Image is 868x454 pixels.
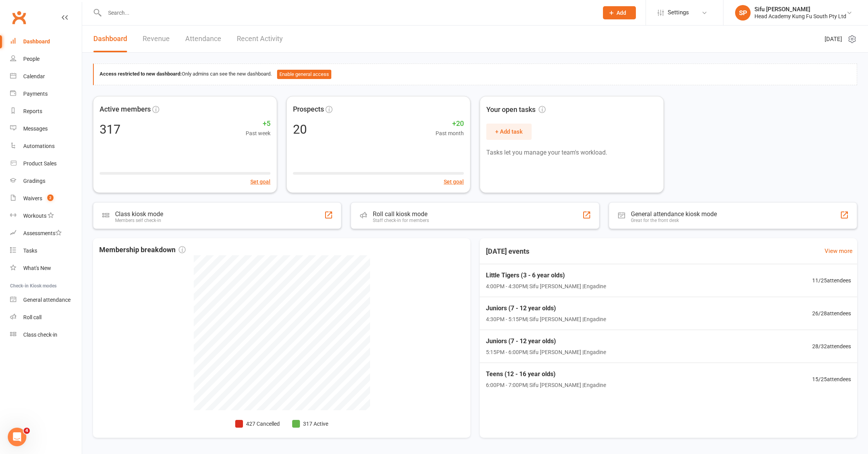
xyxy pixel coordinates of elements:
[10,172,82,190] a: Gradings
[102,7,593,18] input: Search...
[825,246,852,256] a: View more
[10,50,82,68] a: People
[617,10,626,16] span: Add
[23,314,41,320] div: Roll call
[23,213,46,219] div: Workouts
[436,118,464,129] span: +20
[10,225,82,242] a: Assessments
[10,260,82,277] a: What's New
[10,242,82,260] a: Tasks
[631,210,717,218] div: General attendance kiosk mode
[373,210,429,218] div: Roll call kiosk mode
[10,103,82,120] a: Reports
[373,218,429,223] div: Staff check-in for members
[93,26,127,52] a: Dashboard
[23,126,48,132] div: Messages
[235,420,280,428] li: 427 Cancelled
[754,6,846,13] div: Sifu [PERSON_NAME]
[486,270,606,280] span: Little Tigers (3 - 6 year olds)
[23,143,55,149] div: Automations
[486,336,606,346] span: Juniors (7 - 12 year olds)
[486,381,606,389] span: 6:00PM - 7:00PM | Sifu [PERSON_NAME] | Engadine
[812,342,851,351] span: 28 / 32 attendees
[8,428,26,446] iframe: Intercom live chat
[486,303,606,313] span: Juniors (7 - 12 year olds)
[603,6,636,19] button: Add
[292,420,328,428] li: 317 Active
[23,56,40,62] div: People
[277,70,331,79] button: Enable general access
[10,190,82,207] a: Waivers 2
[250,177,270,186] button: Set goal
[23,230,62,236] div: Assessments
[9,8,29,27] a: Clubworx
[100,70,851,79] div: Only admins can see the new dashboard.
[24,428,30,434] span: 4
[754,13,846,20] div: Head Academy Kung Fu South Pty Ltd
[825,34,842,44] span: [DATE]
[486,369,606,379] span: Teens (12 - 16 year olds)
[115,210,163,218] div: Class kiosk mode
[480,244,536,258] h3: [DATE] events
[23,248,37,254] div: Tasks
[436,129,464,138] span: Past month
[486,148,657,158] p: Tasks let you manage your team's workload.
[47,194,53,201] span: 2
[812,276,851,285] span: 11 / 25 attendees
[10,68,82,85] a: Calendar
[143,26,170,52] a: Revenue
[812,375,851,383] span: 15 / 25 attendees
[23,178,45,184] div: Gradings
[10,33,82,50] a: Dashboard
[10,138,82,155] a: Automations
[100,123,121,136] div: 317
[10,309,82,326] a: Roll call
[486,104,546,115] span: Your open tasks
[99,244,186,256] span: Membership breakdown
[115,218,163,223] div: Members self check-in
[10,291,82,309] a: General attendance kiosk mode
[23,195,42,201] div: Waivers
[10,120,82,138] a: Messages
[444,177,464,186] button: Set goal
[100,71,182,77] strong: Access restricted to new dashboard:
[23,265,51,271] div: What's New
[23,108,42,114] div: Reports
[10,207,82,225] a: Workouts
[486,123,532,139] button: + Add task
[486,315,606,323] span: 4:30PM - 5:15PM | Sifu [PERSON_NAME] | Engadine
[812,309,851,318] span: 26 / 28 attendees
[293,104,324,115] span: Prospects
[100,104,151,115] span: Active members
[10,326,82,344] a: Class kiosk mode
[23,332,57,338] div: Class check-in
[486,348,606,356] span: 5:15PM - 6:00PM | Sifu [PERSON_NAME] | Engadine
[246,118,270,129] span: +5
[735,5,751,21] div: SP
[293,123,307,136] div: 20
[246,129,270,138] span: Past week
[10,85,82,103] a: Payments
[23,73,45,79] div: Calendar
[486,282,606,291] span: 4:00PM - 4:30PM | Sifu [PERSON_NAME] | Engadine
[10,155,82,172] a: Product Sales
[631,218,717,223] div: Great for the front desk
[23,91,48,97] div: Payments
[668,4,689,21] span: Settings
[185,26,221,52] a: Attendance
[23,297,71,303] div: General attendance
[23,38,50,45] div: Dashboard
[23,160,57,167] div: Product Sales
[237,26,283,52] a: Recent Activity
